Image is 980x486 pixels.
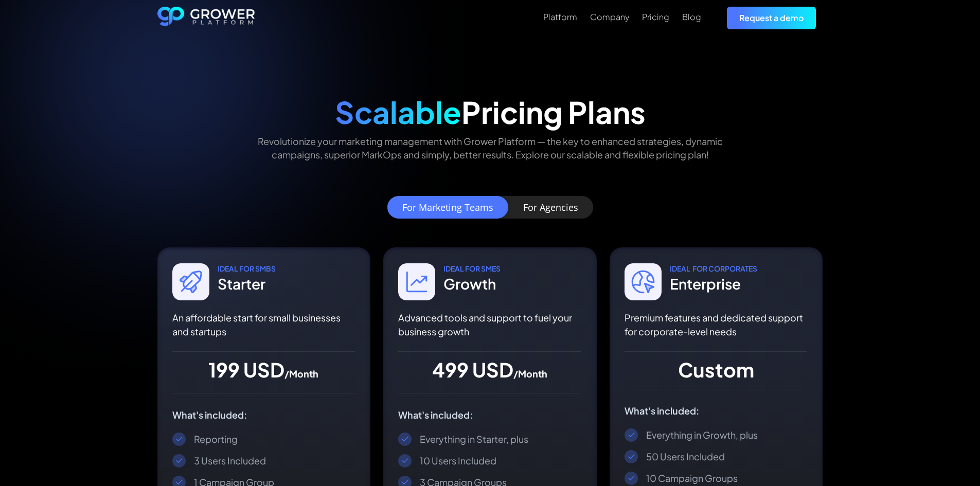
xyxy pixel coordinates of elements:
div: Pricing Plans [335,94,646,130]
div: 199 USD [172,364,355,380]
div: IDEAL For CORPORATES [670,263,757,274]
div: Enterprise [670,274,757,294]
div: 10 Campaign Groups [646,472,738,484]
div: Blog [682,12,701,22]
div: Platform [543,12,577,22]
a: Request a demo [727,7,816,29]
a: Pricing [642,11,669,23]
div: Company [590,12,629,22]
p: Revolutionize your marketing management with Grower Platform — the key to enhanced strategies, dy... [240,135,740,160]
div: For Marketing Teams [402,202,493,212]
p: An affordable start for small businesses and startups [172,311,355,338]
div: Custom [625,364,808,376]
div: Growth [443,274,501,294]
div: IDEAL For SMes [443,263,501,274]
div: 3 Users Included [194,455,266,467]
div: 50 Users Included [646,451,725,463]
div: Pricing [642,12,669,22]
a: Blog [682,11,701,23]
div: Reporting [194,433,238,445]
div: What's included: [625,406,808,416]
div: 10 Users Included [420,455,496,467]
div: What's included: [172,410,355,420]
div: Starter [218,274,276,294]
div: For Agencies [523,202,578,212]
a: Company [590,11,629,23]
div: What's included: [398,410,581,420]
a: Platform [543,11,577,23]
div: IDEAL For SmbS [218,263,276,274]
p: Premium features and dedicated support for corporate-level needs [625,311,808,338]
span: Scalable [335,93,461,131]
div: Everything in Growth, plus [646,429,758,441]
span: /Month [513,368,547,380]
span: /Month [284,368,318,380]
a: home [157,7,255,29]
p: Advanced tools and support to fuel your business growth [398,311,581,338]
div: 499 USD [398,364,581,380]
div: Everything in Starter, plus [420,433,528,445]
